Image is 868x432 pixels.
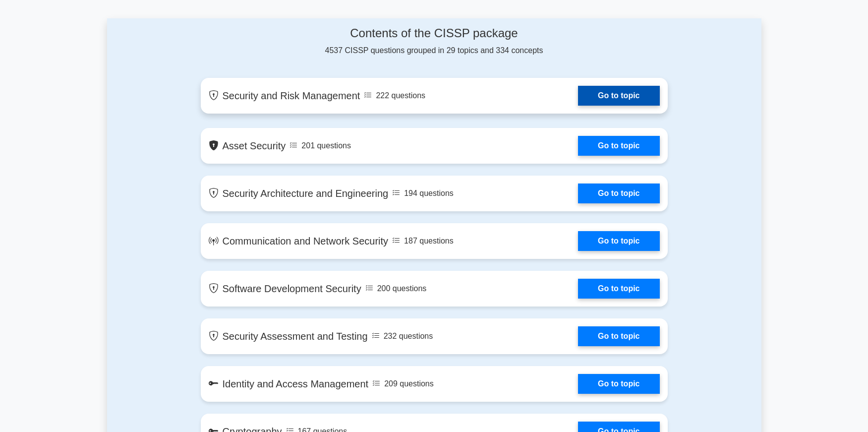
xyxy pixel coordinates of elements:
div: 4537 CISSP questions grouped in 29 topics and 334 concepts [201,26,668,57]
a: Go to topic [578,279,659,299]
a: Go to topic [578,374,659,394]
a: Go to topic [578,86,659,106]
h4: Contents of the CISSP package [201,26,668,41]
a: Go to topic [578,326,659,346]
a: Go to topic [578,231,659,251]
a: Go to topic [578,184,659,203]
a: Go to topic [578,136,659,156]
